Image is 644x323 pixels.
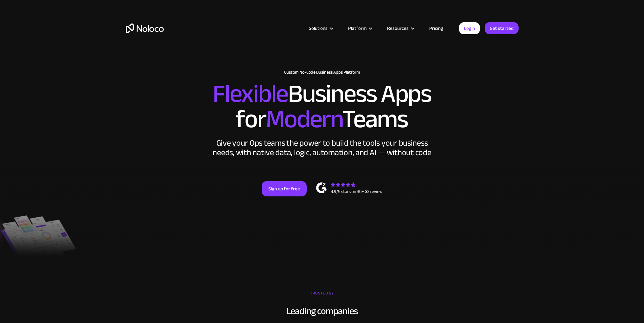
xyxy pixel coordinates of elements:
span: Modern [266,96,342,143]
div: Solutions [301,24,340,32]
div: Resources [379,24,421,32]
div: Resources [387,24,409,32]
div: Solutions [309,24,328,32]
div: Platform [340,24,379,32]
span: Flexible [213,70,288,117]
a: Pricing [421,24,451,32]
a: Login [459,22,480,34]
a: Sign up for free [262,181,307,196]
h2: Business Apps for Teams [126,81,519,132]
h1: Custom No-Code Business Apps Platform [126,70,519,75]
div: Give your Ops teams the power to build the tools your business needs, with native data, logic, au... [211,138,433,157]
a: home [126,23,164,33]
div: Platform [348,24,367,32]
a: Get started [485,22,519,34]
